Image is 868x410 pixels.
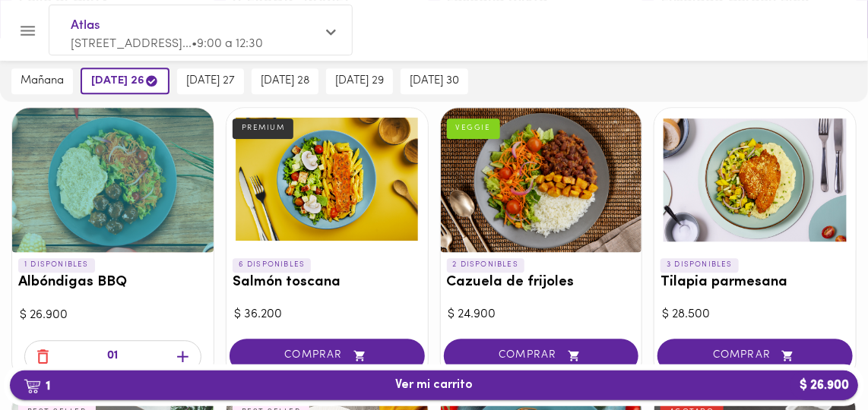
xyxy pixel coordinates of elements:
[91,74,159,88] span: [DATE] 26
[11,68,73,94] button: mañana
[233,118,294,138] div: PREMIUM
[14,376,59,396] b: 1
[234,306,420,323] div: $ 36.200
[676,349,834,362] span: COMPRAR
[233,275,422,291] h3: Salmón toscana
[107,348,118,365] p: 01
[441,108,642,252] div: Cazuela de frijoles
[780,322,853,395] iframe: Messagebird Livechat Widget
[9,12,46,49] button: Menu
[10,371,858,400] button: 1Ver mi carrito$ 26.900
[12,108,214,252] div: Albóndigas BBQ
[227,108,428,252] div: Salmón toscana
[447,118,500,138] div: VEGGIE
[654,108,856,252] div: Tilapia parmesana
[252,68,318,94] button: [DATE] 28
[448,306,635,323] div: $ 24.900
[18,275,207,291] h3: Albóndigas BBQ
[18,258,95,272] p: 1 DISPONIBLES
[71,16,315,36] span: Atlas
[395,378,473,393] span: Ver mi carrito
[24,379,41,394] img: cart.png
[410,74,459,88] span: [DATE] 30
[230,339,425,373] button: COMPRAR
[21,74,64,88] span: mañana
[447,275,636,291] h3: Cazuela de frijoles
[233,258,312,272] p: 6 DISPONIBLES
[326,68,393,94] button: [DATE] 29
[401,68,468,94] button: [DATE] 30
[657,339,853,373] button: COMPRAR
[71,38,263,50] span: [STREET_ADDRESS]... • 9:00 a 12:30
[335,74,384,88] span: [DATE] 29
[661,258,739,272] p: 3 DISPONIBLES
[186,74,235,88] span: [DATE] 27
[662,306,848,323] div: $ 28.500
[177,68,244,94] button: [DATE] 27
[661,275,850,291] h3: Tilapia parmesana
[20,307,206,324] div: $ 26.900
[261,74,309,88] span: [DATE] 28
[447,258,525,272] p: 2 DISPONIBLES
[463,349,620,362] span: COMPRAR
[249,349,406,362] span: COMPRAR
[81,68,169,94] button: [DATE] 26
[444,339,639,373] button: COMPRAR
